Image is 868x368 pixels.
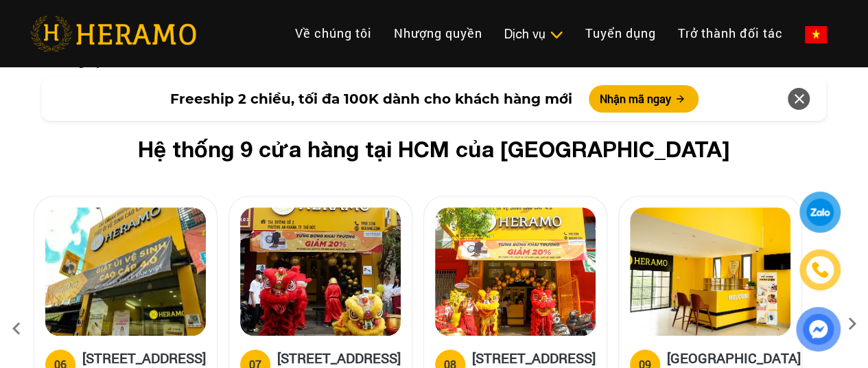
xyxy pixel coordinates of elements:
[435,207,596,336] img: heramo-398-duong-hoang-dieu-phuong-2-quan-4
[667,19,794,48] a: Trở thành đối tác
[45,207,206,336] img: heramo-314-le-van-viet-phuong-tang-nhon-phu-b-quan-9
[284,19,383,48] a: Về chúng tôi
[589,85,699,113] button: Nhận mã ngay
[383,19,493,48] a: Nhượng quyền
[504,25,563,43] div: Dịch vụ
[240,207,401,336] img: heramo-15a-duong-so-2-phuong-an-khanh-thu-duc
[549,28,563,42] img: subToggleIcon
[30,16,196,51] img: heramo-logo.png
[812,262,828,277] img: phone-icon
[56,136,813,162] h2: Hệ thống 9 cửa hàng tại HCM của [GEOGRAPHIC_DATA]
[630,207,790,336] img: heramo-parc-villa-dai-phuoc-island-dong-nai
[170,89,572,109] span: Freeship 2 chiều, tối đa 100K dành cho khách hàng mới
[574,19,667,48] a: Tuyển dụng
[805,26,827,43] img: vn-flag.png
[801,251,838,288] a: phone-icon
